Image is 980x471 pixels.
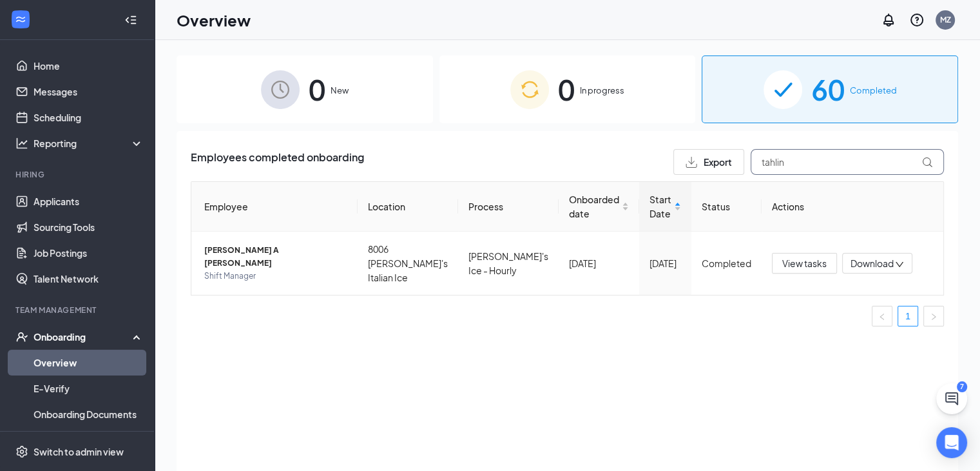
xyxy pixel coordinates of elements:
button: View tasks [772,253,837,274]
span: Export [704,157,732,166]
div: [DATE] [569,256,629,270]
span: Shift Manager [204,270,347,283]
span: View tasks [782,256,827,270]
button: right [923,306,944,326]
svg: Notifications [881,12,896,28]
h1: Overview [177,9,251,31]
input: Search by Name, Job Posting, or Process [751,149,944,175]
span: Completed [850,84,897,97]
svg: WorkstreamLogo [14,13,27,26]
svg: ChatActive [944,391,959,406]
a: Job Postings [34,240,144,266]
a: Home [34,53,144,79]
div: Onboarding [34,330,133,343]
a: Activity log [34,427,144,453]
svg: UserCheck [15,330,28,343]
span: Start Date [649,192,671,221]
a: Applicants [34,188,144,214]
th: Process [458,182,559,232]
div: MZ [940,14,951,25]
span: Download [850,257,894,270]
li: Previous Page [872,306,892,326]
div: Team Management [15,305,141,316]
span: left [878,313,886,321]
td: [PERSON_NAME]'s Ice - Hourly [458,232,559,295]
th: Actions [762,182,943,232]
td: 8006 [PERSON_NAME]'s Italian Ice [358,232,458,295]
li: 1 [898,306,918,326]
a: 1 [898,306,918,326]
svg: Settings [15,445,28,458]
a: Sourcing Tools [34,214,144,240]
a: Talent Network [34,266,144,292]
li: Next Page [923,306,944,326]
a: Messages [34,79,144,105]
svg: QuestionInfo [909,12,925,28]
a: Onboarding Documents [34,401,144,427]
th: Status [691,182,762,232]
span: Onboarded date [569,192,619,221]
span: New [331,84,349,97]
span: down [895,260,904,269]
div: Switch to admin view [34,445,124,458]
div: Hiring [15,169,141,180]
button: left [872,306,892,326]
div: Completed [702,256,751,270]
div: [DATE] [649,256,681,270]
span: 0 [309,67,325,112]
a: Scheduling [34,105,144,130]
a: Overview [34,350,144,376]
div: 7 [957,381,967,392]
svg: Analysis [15,137,28,150]
div: Open Intercom Messenger [936,427,967,458]
button: ChatActive [936,383,967,414]
th: Onboarded date [559,182,639,232]
span: Employees completed onboarding [191,149,364,175]
div: Reporting [34,137,144,150]
span: [PERSON_NAME] A [PERSON_NAME] [204,244,347,270]
a: E-Verify [34,376,144,401]
span: In progress [580,84,624,97]
th: Employee [191,182,358,232]
th: Location [358,182,458,232]
button: Export [673,149,744,175]
span: right [930,313,937,321]
span: 60 [811,67,845,112]
svg: Collapse [124,14,137,26]
span: 0 [558,67,575,112]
